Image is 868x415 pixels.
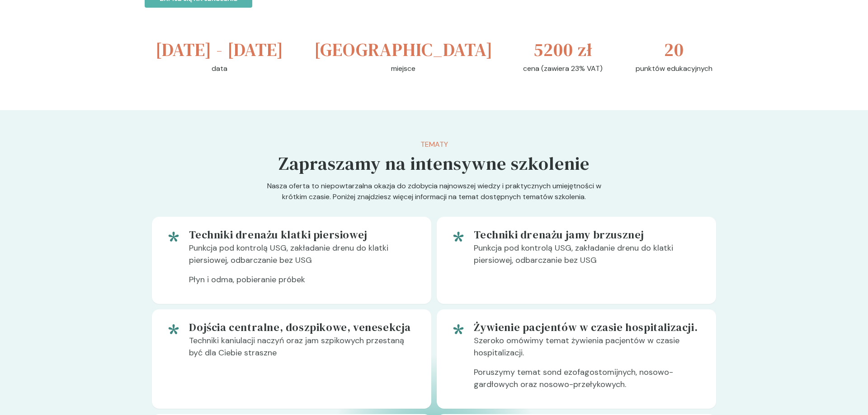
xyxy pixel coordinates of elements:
p: cena (zawiera 23% VAT) [523,63,603,74]
h3: [DATE] - [DATE] [156,36,283,63]
p: Tematy [278,139,590,150]
p: Techniki kaniulacji naczyń oraz jam szpikowych przestaną być dla Ciebie straszne [189,335,417,366]
h5: Dojścia centralne, doszpikowe, venesekcja [189,320,417,335]
p: miejsce [391,63,415,74]
p: Poruszymy temat sond ezofagostomijnych, nosowo-gardłowych oraz nosowo-przełykowych. [474,366,702,398]
p: punktów edukacyjnych [636,63,712,74]
p: Punkcja pod kontrolą USG, zakładanie drenu do klatki piersiowej, odbarczanie bez USG [189,242,417,274]
h5: Techniki drenażu jamy brzusznej [474,228,702,242]
h5: Żywienie pacjentów w czasie hospitalizacji. [474,320,702,335]
p: data [212,63,227,74]
p: Szeroko omówimy temat żywienia pacjentów w czasie hospitalizacji. [474,335,702,366]
h5: Zapraszamy na intensywne szkolenie [278,150,590,177]
h5: Techniki drenażu klatki piersiowej [189,228,417,242]
p: Płyn i odma, pobieranie próbek [189,274,417,293]
p: Nasza oferta to niepowtarzalna okazja do zdobycia najnowszej wiedzy i praktycznych umiejętności w... [260,181,608,217]
p: Punkcja pod kontrolą USG, zakładanie drenu do klatki piersiowej, odbarczanie bez USG [474,242,702,274]
h3: [GEOGRAPHIC_DATA] [314,36,493,63]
